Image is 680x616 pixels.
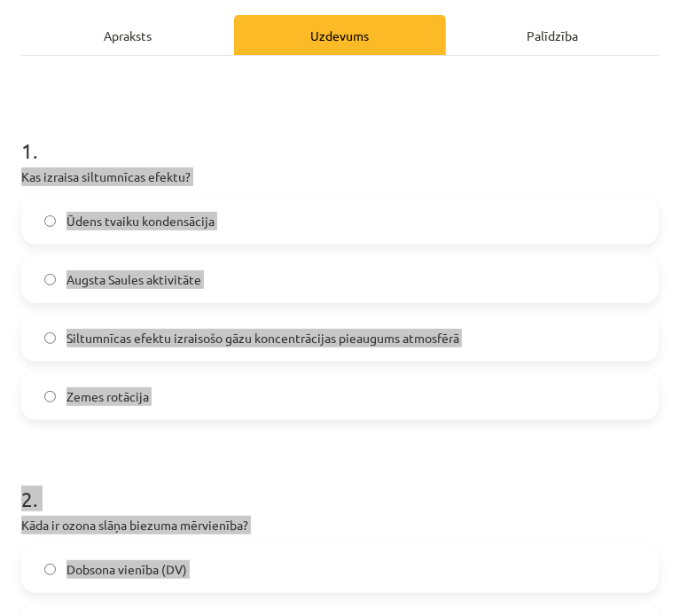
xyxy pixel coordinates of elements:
p: Kas izraisa siltumnīcas efektu? [21,168,659,186]
div: Uzdevums [234,15,447,55]
input: Augsta Saules aktivitāte [44,274,56,285]
h1: 1 . [21,107,659,162]
div: Apraksts [21,15,234,55]
span: Zemes rotācija [66,387,149,406]
input: Ūdens tvaiku kondensācija [44,215,56,227]
p: Kāda ir ozona slāņa biezuma mērvienība? [21,516,659,534]
h1: 2 . [21,456,659,511]
span: Siltumnīcas efektu izraisošo gāzu koncentrācijas pieaugums atmosfērā [66,329,459,347]
input: Zemes rotācija [44,391,56,402]
span: Dobsona vienība (DV) [66,560,187,579]
span: Augsta Saules aktivitāte [66,270,201,289]
div: Palīdzība [446,15,659,55]
span: Ūdens tvaiku kondensācija [66,212,215,230]
input: Dobsona vienība (DV) [44,564,56,575]
input: Siltumnīcas efektu izraisošo gāzu koncentrācijas pieaugums atmosfērā [44,332,56,344]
